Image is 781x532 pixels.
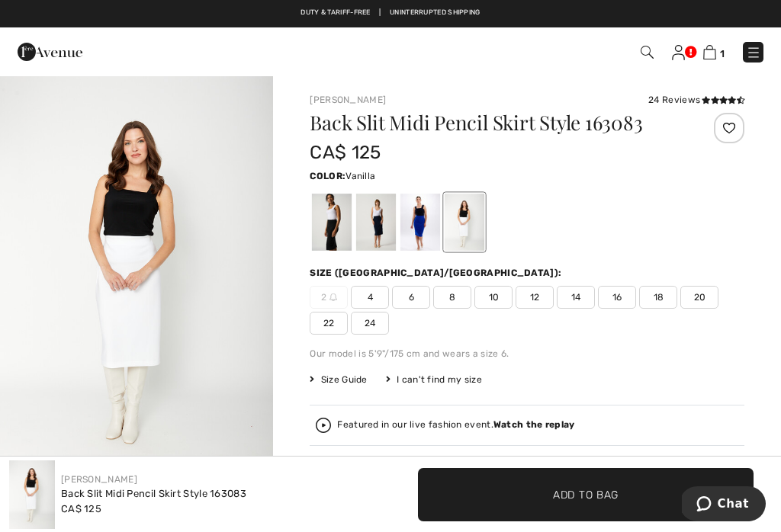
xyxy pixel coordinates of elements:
img: 1ère Avenue [18,37,82,67]
img: Menu [746,45,761,60]
span: 24 [351,312,389,335]
span: 18 [639,286,677,309]
iframe: Opens a widget where you can chat to one of our agents [682,486,766,524]
span: 6 [392,286,430,309]
span: 20 [680,286,718,309]
img: Shopping Bag [703,45,716,59]
div: 24 Reviews [648,93,744,107]
span: 2 [310,286,348,309]
span: 10 [474,286,513,309]
div: Vanilla [445,194,484,251]
div: Black [312,194,352,251]
span: 22 [310,312,348,335]
span: CA$ 125 [310,142,381,163]
div: Midnight Blue 40 [356,194,396,251]
span: 12 [516,286,554,309]
h1: Back Slit Midi Pencil Skirt Style 163083 [310,113,672,133]
a: 1ère Avenue [18,43,82,58]
span: 8 [433,286,471,309]
span: CA$ 125 [61,503,101,514]
strong: Watch the replay [493,419,575,430]
span: 14 [557,286,595,309]
button: Add to Bag [418,468,754,521]
span: Vanilla [346,171,375,181]
a: [PERSON_NAME] [61,474,137,485]
img: ring-m.svg [329,293,337,301]
span: Size Guide [310,373,367,386]
img: Back Slit Midi Pencil Skirt Style 163083 [9,460,55,529]
div: Back Slit Midi Pencil Skirt Style 163083 [61,486,246,502]
div: Featured in our live fashion event. [337,420,574,430]
span: 16 [598,286,636,309]
img: Search [641,46,654,59]
div: I can't find my size [386,373,482,386]
span: 1 [720,48,725,59]
a: 1 [703,43,725,61]
span: 4 [351,286,389,309]
div: Our model is 5'9"/175 cm and wears a size 6. [310,347,744,361]
img: My Info [672,45,685,60]
a: [PERSON_NAME] [310,95,386,105]
div: Size ([GEOGRAPHIC_DATA]/[GEOGRAPHIC_DATA]): [310,266,564,280]
img: Watch the replay [316,418,331,433]
span: Color: [310,171,346,181]
span: Add to Bag [553,486,619,502]
div: Royal Sapphire 163 [400,194,440,251]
